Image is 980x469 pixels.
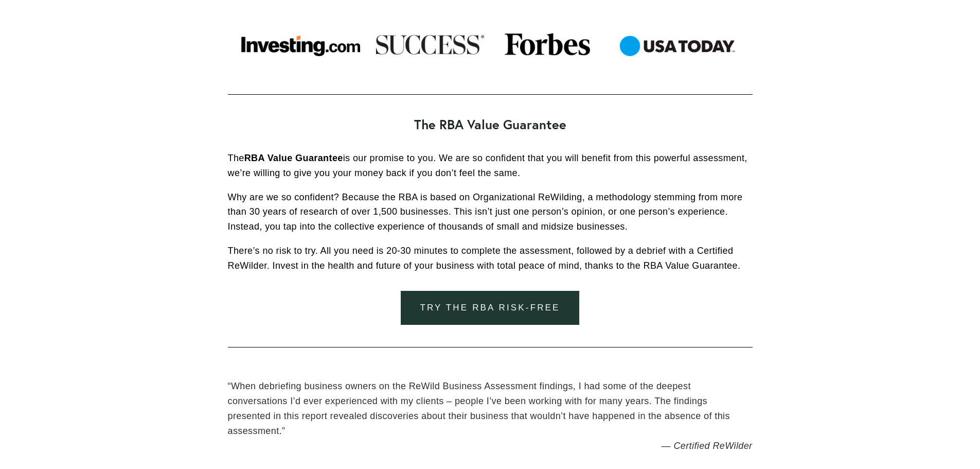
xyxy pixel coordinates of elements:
[228,379,753,438] blockquote: When debriefing business owners on the ReWild Business Assessment findings, I had some of the dee...
[228,381,231,391] span: “
[414,116,566,133] strong: The RBA Value Guarantee
[282,426,285,436] span: ”
[228,244,753,273] p: There’s no risk to try. All you need is 20-30 minutes to complete the assessment, followed by a d...
[228,190,753,234] p: Why are we so confident? Because the RBA is based on Organizational ReWilding, a methodology stem...
[244,153,343,163] strong: RBA Value Guarantee
[228,439,753,454] figcaption: — Certified ReWilder
[228,151,753,181] p: The is our promise to you. We are so confident that you will benefit from this powerful assessmen...
[228,15,753,72] a: four publication logos
[401,291,580,325] a: Try the RBA Risk-Free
